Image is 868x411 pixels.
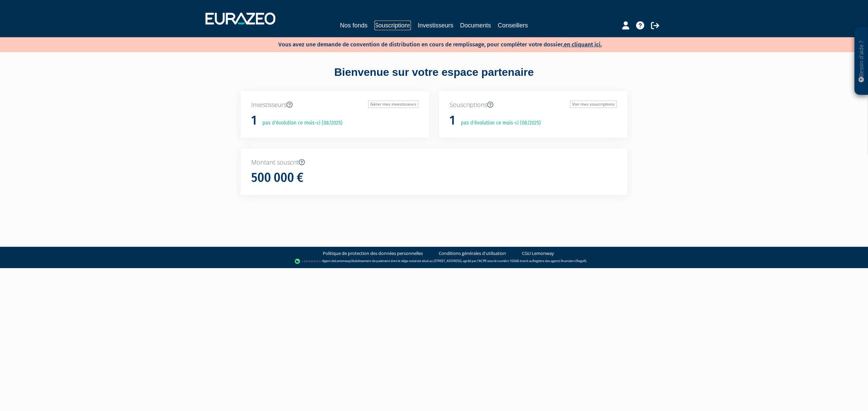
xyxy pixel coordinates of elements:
[251,113,257,128] h1: 1
[450,101,617,109] p: Souscriptions
[498,21,528,30] a: Conseillers
[323,250,423,257] a: Politique de protection des données personnelles
[522,250,554,257] a: CGU Lemonway
[374,21,411,30] a: Souscriptions
[533,259,586,263] a: Registre des agents financiers (Regafi)
[251,101,418,109] p: Investisseurs
[456,119,541,127] p: pas d'évolution ce mois-ci (08/2025)
[857,31,865,92] p: Besoin d'aide ?
[259,39,602,49] p: Vous avez une demande de convention de distribution en cours de remplissage, pour compléter votre...
[295,258,321,265] img: logo-lemonway.png
[236,65,632,91] div: Bienvenue sur votre espace partenaire
[564,41,602,48] a: en cliquant ici.
[450,113,455,128] h1: 1
[340,21,368,30] a: Nos fonds
[439,250,506,257] a: Conditions générales d'utilisation
[335,259,351,263] a: Lemonway
[460,21,491,30] a: Documents
[418,21,453,30] a: Investisseurs
[251,158,617,167] p: Montant souscrit
[258,119,342,127] p: pas d'évolution ce mois-ci (08/2025)
[251,171,303,185] h1: 500 000 €
[570,101,617,108] a: Voir mes souscriptions
[205,13,275,25] img: 1732889491-logotype_eurazeo_blanc_rvb.png
[7,258,861,265] div: - Agent de (établissement de paiement dont le siège social est situé au [STREET_ADDRESS], agréé p...
[368,101,418,108] a: Gérer mes investisseurs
